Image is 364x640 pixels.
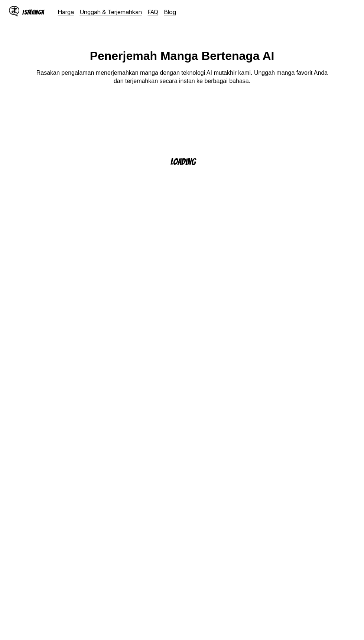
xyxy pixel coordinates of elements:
[164,8,176,16] a: Blog
[90,49,274,63] h1: Penerjemah Manga Bertenaga AI
[58,8,74,16] a: Harga
[170,157,205,166] p: Loading
[80,8,142,16] a: Unggah & Terjemahkan
[9,6,19,16] img: IsManga Logo
[33,69,331,86] p: Rasakan pengalaman menerjemahkan manga dengan teknologi AI mutakhir kami. Unggah manga favorit An...
[22,9,45,16] div: IsManga
[148,8,158,16] a: FAQ
[9,6,58,18] a: IsManga LogoIsManga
